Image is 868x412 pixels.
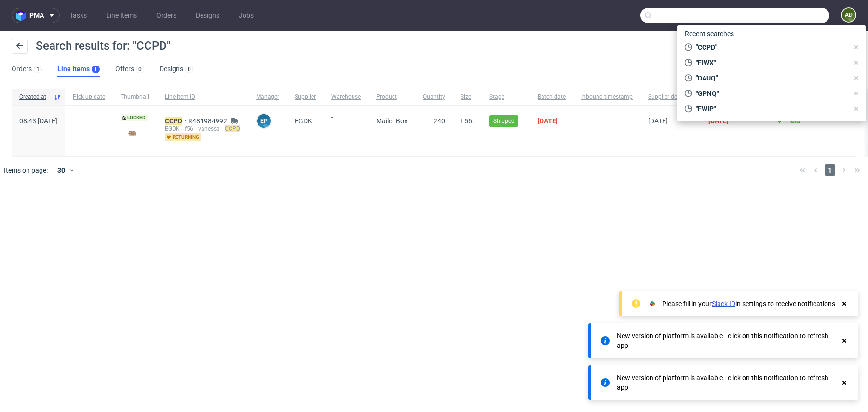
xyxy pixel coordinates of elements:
a: Tasks [64,8,93,23]
figcaption: ad [842,8,855,22]
div: 0 [188,66,191,73]
span: Supplier [295,93,316,101]
span: - [581,117,633,145]
span: Stage [489,93,522,101]
a: CCPD [165,117,188,125]
a: Designs0 [160,62,193,77]
mark: CCPD [165,117,182,125]
span: Thumbnail [121,93,149,101]
div: Please fill in your in settings to receive notifications [662,299,835,308]
span: EGDK [295,117,312,125]
div: 1 [36,66,40,73]
span: "CCPD" [692,42,849,52]
span: Supplier deadline [648,93,693,101]
img: Slack [648,299,657,308]
a: Line Items [100,8,143,23]
a: R481984992 [188,117,229,125]
span: "FIWX" [692,58,849,67]
div: New version of platform is available - click on this notification to refresh app [617,373,840,392]
span: Recent searches [681,26,738,41]
span: pma [29,12,44,19]
span: "DAUQ" [692,73,849,83]
span: 1 [825,164,835,176]
div: 30 [52,163,69,177]
span: returning [165,133,201,141]
a: Orders1 [12,62,42,77]
span: Shipped [493,117,515,125]
span: "GPNQ" [692,89,849,98]
span: - [73,117,105,145]
img: logo [16,10,29,21]
div: 1 [94,66,97,73]
span: [DATE] [648,117,668,125]
span: Locked [121,114,148,121]
span: Quantity [423,93,445,101]
span: Product [376,93,407,101]
span: Line item ID [165,93,241,101]
span: F56. [461,117,474,125]
a: Designs [190,8,225,23]
a: Orders [150,8,182,23]
span: Warehouse [331,93,361,101]
span: Inbound timestamp [581,93,633,101]
a: Offers0 [115,62,144,77]
figcaption: EP [257,114,271,128]
span: Mailer Box [376,117,407,125]
span: Manager [256,93,279,101]
span: Batch date [538,93,566,101]
span: Pick-up date [73,93,105,101]
span: 240 [434,117,445,125]
a: Slack ID [712,300,735,307]
span: Size [461,93,474,101]
mark: CCPD [225,125,240,132]
img: version_two_editor_design [121,127,144,140]
span: 08:43 [DATE] [19,117,57,125]
div: New version of platform is available - click on this notification to refresh app [617,331,840,350]
a: Line Items1 [57,62,100,77]
a: Jobs [233,8,259,23]
div: EGDK__f56__vanessa__ [165,125,241,133]
span: Search results for: "CCPD" [36,39,171,53]
span: "FWIP" [692,104,849,114]
button: pma [12,8,60,23]
span: Created at [19,93,50,101]
span: Items on page: [4,165,48,175]
span: - [331,113,361,145]
div: 0 [138,66,142,73]
span: [DATE] [538,117,558,125]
